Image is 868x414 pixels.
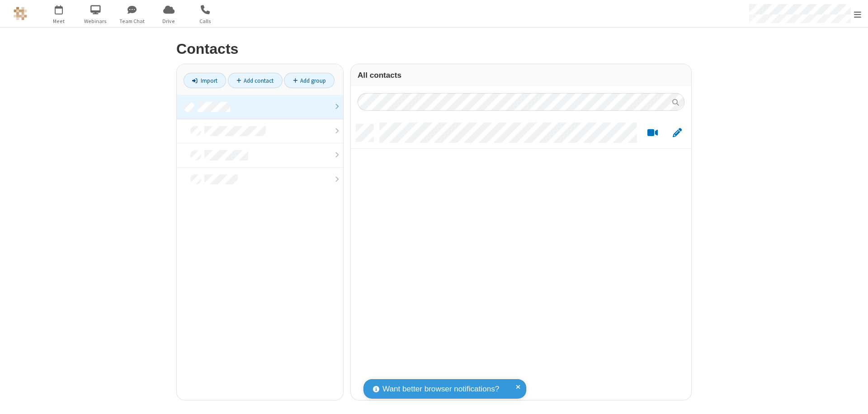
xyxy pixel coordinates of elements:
span: Meet [42,17,76,25]
iframe: Chat [845,390,861,408]
span: Webinars [79,17,113,25]
button: Edit [668,127,686,139]
span: Calls [189,17,222,25]
h3: All contacts [358,71,684,80]
img: QA Selenium DO NOT DELETE OR CHANGE [14,7,27,20]
a: Add contact [228,73,283,88]
div: grid [351,118,691,400]
a: Import [184,73,226,88]
button: Start a video meeting [644,127,661,139]
span: Team Chat [115,17,149,25]
span: Drive [152,17,186,25]
a: Add group [284,73,335,88]
h2: Contacts [176,41,692,57]
span: Want better browser notifications? [382,383,499,395]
